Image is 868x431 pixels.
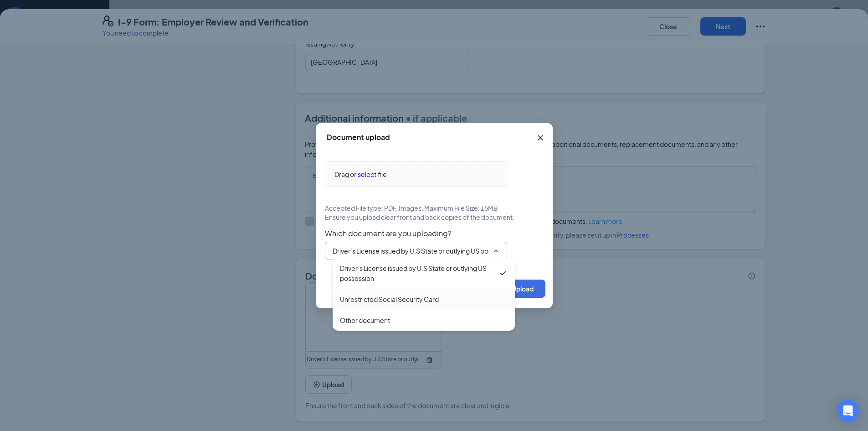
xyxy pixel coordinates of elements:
[535,132,546,143] svg: Cross
[528,123,553,152] button: Close
[378,169,387,179] span: file
[358,169,376,179] span: select
[325,229,544,238] span: Which document are you uploading?
[333,246,488,256] input: Select document type
[327,132,390,142] div: Document upload
[498,269,508,278] svg: Checkmark
[325,162,507,187] span: Drag orselectfile
[837,400,859,422] div: Open Intercom Messenger
[500,280,545,298] button: Upload
[340,263,498,283] div: Driver’s License issued by U.S State or outlying US possession
[340,294,439,304] div: Unrestricted Social Security Card
[340,315,390,325] div: Other document
[325,213,514,222] span: Ensure you upload clear front and back copies of the document.
[334,169,356,179] span: Drag or
[492,247,499,254] svg: ChevronUp
[325,203,498,213] span: Accepted File type: PDF, Images. Maximum File Size: 15MB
